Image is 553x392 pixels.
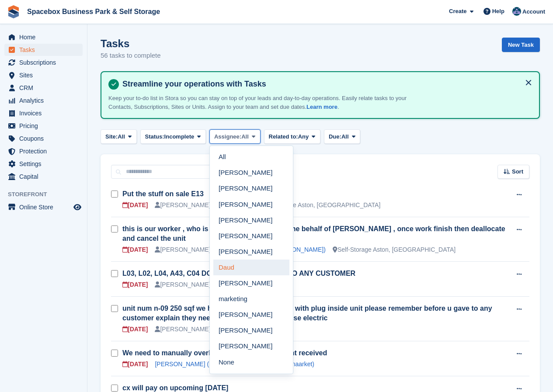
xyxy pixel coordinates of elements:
button: Status: Incomplete [140,129,206,144]
div: [DATE] [122,325,148,334]
a: [PERSON_NAME] [213,339,289,354]
a: marketing [213,291,289,307]
a: menu [4,44,83,56]
span: All [341,132,349,141]
div: [PERSON_NAME] [155,245,210,254]
a: Daud [213,260,289,275]
span: Any [298,132,309,141]
div: [DATE] [122,280,148,289]
span: Online Store [19,201,72,213]
button: Assignee: All [209,129,261,144]
div: [PERSON_NAME] [155,201,210,210]
span: Tasks [19,44,72,56]
a: We need to manually overlock his unit if no payment received [122,349,327,357]
div: [DATE] [122,245,148,254]
a: menu [4,158,83,170]
div: [PERSON_NAME] [155,280,210,289]
a: [PERSON_NAME] [213,323,289,339]
button: Site: All [101,129,137,144]
span: Help [492,7,504,16]
div: Self-Storage Aston, [GEOGRAPHIC_DATA] [257,201,380,210]
span: Protection [19,145,72,157]
span: Coupons [19,132,72,145]
a: [PERSON_NAME] [213,244,289,260]
span: Sort [512,167,523,176]
a: [PERSON_NAME] [213,228,289,244]
a: Spacebox Business Park & Self Storage [24,4,163,19]
a: cx will pay on upcoming [DATE] [122,384,228,392]
a: menu [4,107,83,119]
p: Keep your to-do list in Stora so you can stay on top of your leads and day-to-day operations. Eas... [108,94,414,111]
a: Put the stuff on sale E13 [122,190,204,198]
button: Due: All [324,129,360,144]
a: menu [4,170,83,183]
a: this is our worker , who is doing building work on the behalf of [PERSON_NAME] , once work finish... [122,225,505,242]
span: CRM [19,82,72,94]
div: [DATE] [122,360,148,369]
div: [DATE] [122,201,148,210]
span: Invoices [19,107,72,119]
span: All [118,132,125,141]
span: Storefront [8,190,87,199]
a: [PERSON_NAME] [213,275,289,291]
span: Capital [19,170,72,183]
a: menu [4,120,83,132]
a: Preview store [72,202,83,212]
a: menu [4,31,83,43]
a: [PERSON_NAME] [213,197,289,212]
a: L03, L02, L04, A43, C04 DO NOT RENT THIS UNIT TO ANY CUSTOMER [122,270,355,277]
span: Related to: [269,132,298,141]
img: Daud [512,7,521,16]
span: Settings [19,158,72,170]
a: [PERSON_NAME] (UJAMAA WORLD LTD t/a Ujamaarket) [155,361,314,368]
span: Assignee: [214,132,241,141]
a: menu [4,56,83,69]
a: Learn more [306,104,337,110]
span: Sites [19,69,72,81]
span: Due: [329,132,341,141]
div: [PERSON_NAME] [155,325,210,334]
span: Site: [105,132,118,141]
a: menu [4,94,83,107]
span: Subscriptions [19,56,72,69]
p: 56 tasks to complete [101,51,161,61]
a: menu [4,132,83,145]
span: Account [522,7,545,16]
span: Pricing [19,120,72,132]
span: Incomplete [164,132,195,141]
a: menu [4,82,83,94]
a: menu [4,145,83,157]
span: Analytics [19,94,72,107]
span: Home [19,31,72,43]
h1: Tasks [101,38,161,49]
h4: Streamline your operations with Tasks [119,79,532,89]
a: [PERSON_NAME] [213,307,289,323]
a: unit num n-09 250 sqf we have electric meter install with plug inside unit please remember before... [122,305,492,322]
a: None [213,354,289,370]
a: New Task [502,38,540,52]
span: Create [449,7,466,16]
button: Related to: Any [264,129,320,144]
span: All [241,132,249,141]
div: Self-Storage Aston, [GEOGRAPHIC_DATA] [333,245,456,254]
img: stora-icon-8386f47178a22dfd0bd8f6a31ec36ba5ce8667c1dd55bd0f319d3a0aa187defe.svg [7,5,20,18]
span: Status: [145,132,164,141]
a: menu [4,69,83,81]
a: menu [4,201,83,213]
a: [PERSON_NAME] [213,212,289,228]
a: All [213,149,289,165]
a: [PERSON_NAME] [213,181,289,197]
a: [PERSON_NAME] [213,165,289,181]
